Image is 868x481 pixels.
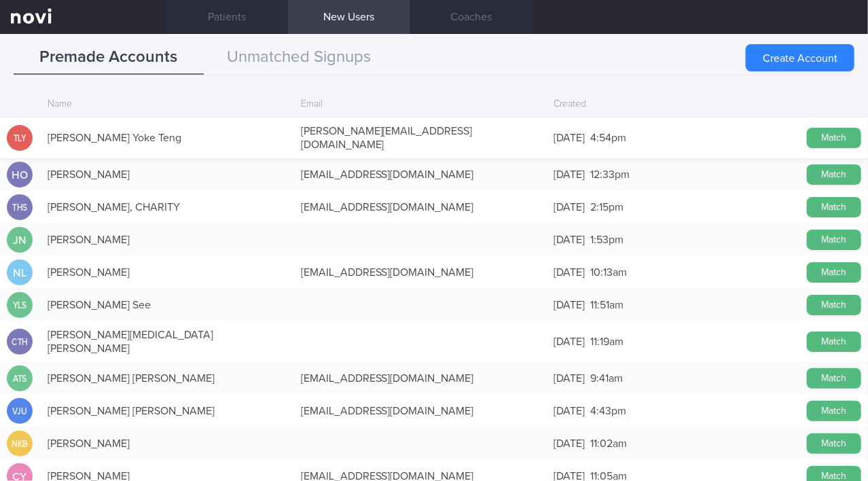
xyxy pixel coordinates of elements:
div: [PERSON_NAME][MEDICAL_DATA] [PERSON_NAME] [41,321,294,362]
button: Match [807,230,861,250]
div: [PERSON_NAME] [PERSON_NAME] [41,397,294,425]
button: Match [807,332,861,352]
button: Match [807,401,861,421]
div: NKB [9,431,31,457]
span: 11:51am [590,300,623,310]
div: [PERSON_NAME] [PERSON_NAME] [41,365,294,392]
div: [EMAIL_ADDRESS][DOMAIN_NAME] [294,161,547,188]
div: VJU [9,398,31,425]
span: [DATE] [554,300,585,310]
span: 1:53pm [590,234,623,245]
button: Match [807,295,861,315]
span: 11:19am [590,336,623,347]
span: 2:15pm [590,202,623,213]
div: [PERSON_NAME] [41,161,294,188]
span: [DATE] [554,202,585,213]
span: [DATE] [554,132,585,143]
button: Premade Accounts [14,41,204,75]
div: [PERSON_NAME], CHARITY [41,194,294,221]
div: [EMAIL_ADDRESS][DOMAIN_NAME] [294,365,547,392]
div: [PERSON_NAME] [41,259,294,286]
div: [PERSON_NAME] Yoke Teng [41,124,294,152]
div: THS [9,194,31,221]
div: [PERSON_NAME] [41,430,294,457]
span: 4:54pm [590,132,626,143]
span: [DATE] [554,169,585,180]
span: [DATE] [554,406,585,416]
button: Match [807,368,861,389]
button: Create Account [746,44,854,71]
div: TLY [9,125,31,152]
button: Unmatched Signups [204,41,394,75]
div: CTH [9,329,31,355]
button: Match [807,197,861,217]
div: [EMAIL_ADDRESS][DOMAIN_NAME] [294,259,547,286]
div: HO [7,162,33,188]
span: 9:41am [590,373,623,384]
button: Match [807,433,861,454]
span: [DATE] [554,373,585,384]
span: [DATE] [554,267,585,278]
div: [PERSON_NAME][EMAIL_ADDRESS][DOMAIN_NAME] [294,118,547,158]
div: [PERSON_NAME] See [41,291,294,319]
span: [DATE] [554,234,585,245]
button: Match [807,128,861,148]
span: [DATE] [554,438,585,449]
span: 10:13am [590,267,627,278]
button: Match [807,262,861,283]
span: 12:33pm [590,169,630,180]
div: NL [7,260,33,286]
span: 11:02am [590,438,627,449]
button: Match [807,164,861,185]
div: ATS [9,366,31,392]
div: Email [294,92,547,118]
div: YLS [9,292,31,319]
span: 4:43pm [590,406,626,416]
div: Name [41,92,294,118]
span: [DATE] [554,336,585,347]
div: Created [547,92,800,118]
div: [EMAIL_ADDRESS][DOMAIN_NAME] [294,397,547,425]
div: [EMAIL_ADDRESS][DOMAIN_NAME] [294,194,547,221]
div: JN [7,227,33,253]
div: [PERSON_NAME] [41,226,294,253]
